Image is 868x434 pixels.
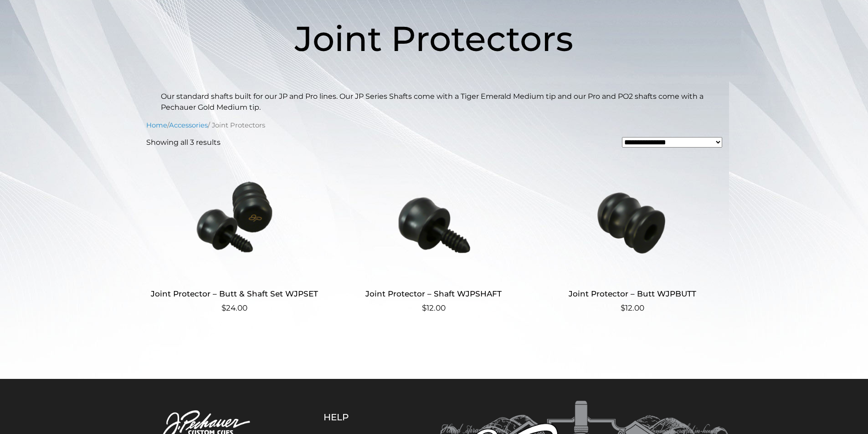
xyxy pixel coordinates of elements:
h5: Help [324,412,394,423]
img: Joint Protector - Butt WJPBUTT [544,155,721,278]
a: Accessories [169,121,208,129]
img: Joint Protector - Butt & Shaft Set WJPSET [146,155,324,278]
bdi: 12.00 [621,303,644,312]
p: Showing all 3 results [146,137,221,148]
span: $ [221,303,226,312]
h2: Joint Protector – Butt & Shaft Set WJPSET [146,286,324,302]
h2: Joint Protector – Butt WJPBUTT [544,286,721,302]
select: Shop order [622,137,722,148]
a: Joint Protector – Butt & Shaft Set WJPSET $24.00 [146,155,324,314]
nav: Breadcrumb [146,120,722,130]
bdi: 24.00 [221,303,247,312]
a: Joint Protector – Shaft WJPSHAFT $12.00 [345,155,522,314]
a: Joint Protector – Butt WJPBUTT $12.00 [544,155,721,314]
p: Our standard shafts built for our JP and Pro lines. Our JP Series Shafts come with a Tiger Emeral... [161,91,708,113]
span: Joint Protectors [295,17,573,60]
img: Joint Protector - Shaft WJPSHAFT [345,155,522,278]
span: $ [422,303,426,312]
a: Home [146,121,167,129]
bdi: 12.00 [422,303,446,312]
span: $ [621,303,625,312]
h2: Joint Protector – Shaft WJPSHAFT [345,286,522,302]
